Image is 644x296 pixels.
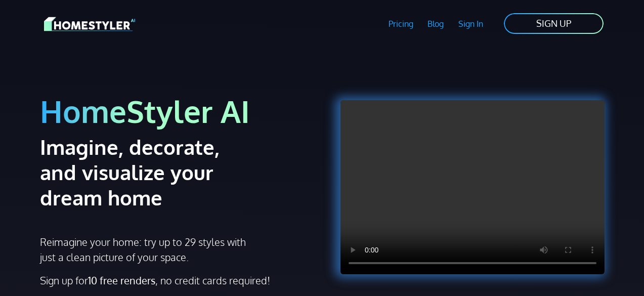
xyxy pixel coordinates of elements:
p: Reimagine your home: try up to 29 styles with just a clean picture of your space. [40,234,247,265]
a: Pricing [381,12,420,35]
img: HomeStyler AI logo [44,15,135,33]
p: Sign up for , no credit cards required! [40,273,316,288]
strong: 10 free renders [88,274,155,287]
a: Sign In [451,12,491,35]
a: Blog [420,12,451,35]
a: SIGN UP [503,12,605,35]
h1: HomeStyler AI [40,92,316,130]
h2: Imagine, decorate, and visualize your dream home [40,134,261,210]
